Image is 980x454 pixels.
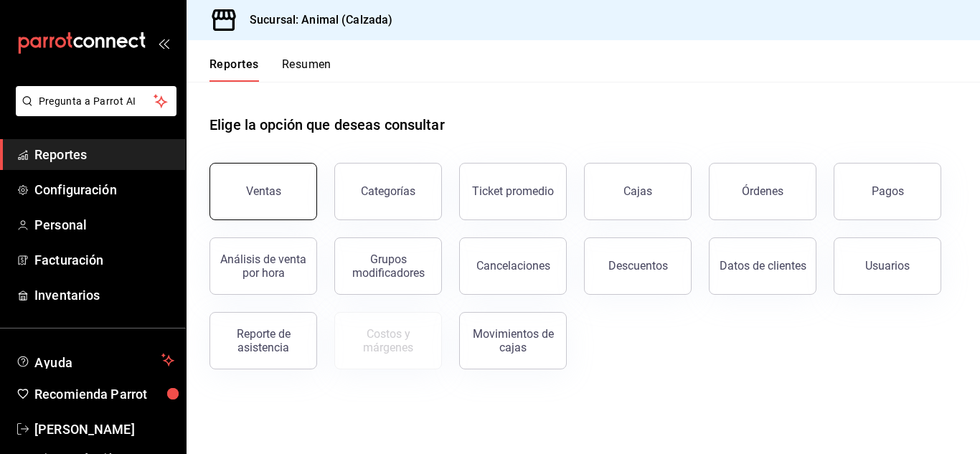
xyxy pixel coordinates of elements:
h1: Elige la opción que deseas consultar [209,114,445,136]
span: Ayuda [34,351,156,369]
button: Movimientos de cajas [459,312,567,369]
a: Pregunta a Parrot AI [10,104,176,119]
span: Inventarios [34,285,174,305]
h3: Sucursal: Animal (Calzada) [238,11,392,29]
div: Ticket promedio [472,184,554,198]
button: Cancelaciones [459,237,567,295]
div: Movimientos de cajas [468,327,557,354]
div: Pagos [872,184,904,198]
div: Reporte de asistencia [219,327,308,354]
span: Pregunta a Parrot AI [39,94,154,109]
div: Órdenes [742,184,783,198]
div: Descuentos [608,259,668,273]
button: Pregunta a Parrot AI [16,86,176,116]
button: open_drawer_menu [158,37,169,49]
div: Grupos modificadores [344,252,433,280]
button: Pagos [834,163,941,220]
button: Datos de clientes [709,237,816,295]
div: navigation tabs [209,57,331,82]
span: [PERSON_NAME] [34,420,174,439]
button: Usuarios [834,237,941,295]
span: Recomienda Parrot [34,384,174,404]
span: Personal [34,215,174,235]
div: Ventas [246,184,281,198]
button: Reportes [209,57,259,82]
button: Ventas [209,163,317,220]
div: Cajas [623,183,653,200]
div: Cancelaciones [476,259,550,273]
button: Descuentos [584,237,692,295]
button: Resumen [282,57,331,82]
button: Ticket promedio [459,163,567,220]
button: Grupos modificadores [334,237,442,295]
button: Categorías [334,163,442,220]
div: Datos de clientes [720,259,806,273]
button: Órdenes [709,163,816,220]
button: Análisis de venta por hora [209,237,317,295]
button: Reporte de asistencia [209,312,317,369]
span: Configuración [34,180,174,199]
div: Usuarios [865,259,910,273]
span: Facturación [34,250,174,270]
div: Categorías [361,184,415,198]
div: Costos y márgenes [344,327,433,354]
button: Contrata inventarios para ver este reporte [334,312,442,369]
div: Análisis de venta por hora [219,252,308,280]
a: Cajas [584,163,692,220]
span: Reportes [34,145,174,164]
